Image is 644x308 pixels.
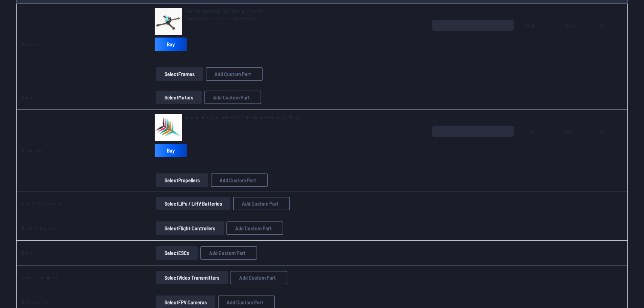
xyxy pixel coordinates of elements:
[22,299,48,305] a: FPV Cameras
[156,91,202,104] button: SelectMotors
[525,20,554,52] span: 54.99
[565,126,583,159] span: 5.49
[155,91,203,104] a: SelectMotors
[213,95,250,100] span: Add Custom Part
[242,201,279,206] span: Add Custom Part
[209,250,246,256] span: Add Custom Part
[155,246,199,260] a: SelectESCs
[156,173,208,187] button: SelectPropellers
[184,16,265,21] span: Complete frame kit for Lightswitch V2 builds
[156,246,198,260] button: SelectESCs
[204,91,261,104] button: Add Custom Part
[184,114,299,120] span: Gemfan Hurricane 51466-3 V2 MCK Edition Tri-Blade 5.1" Prop
[155,38,187,51] a: Buy
[156,197,230,210] button: SelectLiPo / LiHV Batteries
[227,300,263,305] span: Add Custom Part
[525,126,554,159] span: 5.49
[184,114,299,121] a: Gemfan Hurricane 51466-3 V2 MCK Edition Tri-Blade 5.1" Prop
[239,275,276,280] span: Add Custom Part
[220,177,256,183] span: Add Custom Part
[156,271,228,284] button: SelectVideo Transmitters
[565,20,583,52] span: 54.99
[155,114,182,141] img: image
[22,147,42,153] a: Propellers
[155,8,182,35] img: image
[211,173,268,187] button: Add Custom Part
[235,226,272,231] span: Add Custom Part
[156,67,203,81] button: SelectFrames
[155,197,232,210] a: SelectLiPo / LiHV Batteries
[156,221,224,235] button: SelectFlight Controllers
[155,173,209,187] a: SelectPropellers
[22,225,55,231] a: Flight Controllers
[22,275,58,280] a: Video Transmitters
[155,271,229,284] a: SelectVideo Transmitters
[155,144,187,157] a: Buy
[22,94,35,100] a: Motors
[226,221,283,235] button: Add Custom Part
[200,246,257,260] button: Add Custom Part
[206,67,263,81] button: Add Custom Part
[184,8,265,14] span: Five33 LightSwitch V2 5" Racing Frame Kit
[215,71,251,77] span: Add Custom Part
[184,8,265,15] a: Five33 LightSwitch V2 5" Racing Frame Kit
[22,41,37,47] a: Frames
[155,221,225,235] a: SelectFlight Controllers
[233,197,290,210] button: Add Custom Part
[22,250,32,256] a: ESCs
[155,67,204,81] a: SelectFrames
[230,271,287,284] button: Add Custom Part
[22,200,61,206] a: LiPo / LiHV Batteries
